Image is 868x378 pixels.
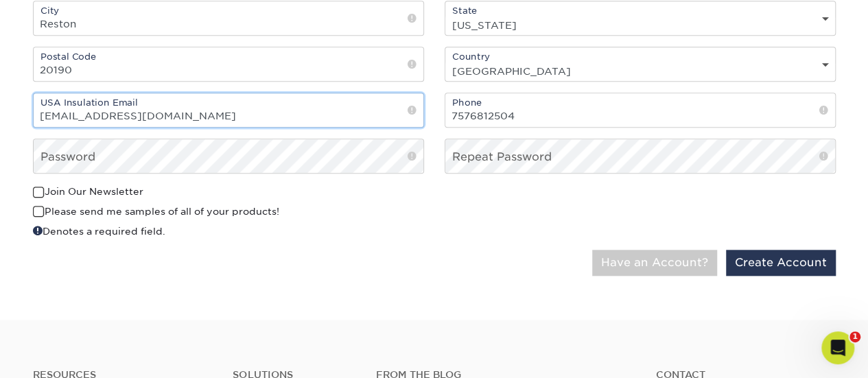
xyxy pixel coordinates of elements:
iframe: reCAPTCHA [627,185,811,232]
iframe: Intercom live chat [821,331,854,364]
button: Have an Account? [592,250,717,276]
button: Create Account [726,250,836,276]
label: Join Our Newsletter [33,185,143,198]
div: Denotes a required field. [33,224,424,238]
label: Please send me samples of all of your products! [33,204,279,218]
span: 1 [849,331,860,342]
